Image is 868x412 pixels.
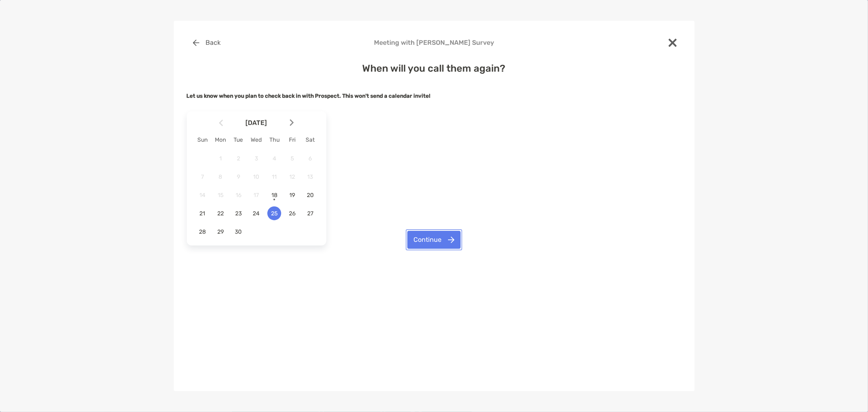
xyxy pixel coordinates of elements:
[187,39,682,46] h4: Meeting with [PERSON_NAME] Survey
[267,173,281,180] span: 11
[267,155,281,162] span: 4
[187,93,682,99] h5: Let us know when you plan to check back in with Prospect.
[303,155,317,162] span: 6
[267,210,281,217] span: 25
[196,210,210,217] span: 21
[343,93,431,99] strong: This won't send a calendar invite!
[232,155,245,162] span: 2
[230,136,247,143] div: Tue
[285,210,299,217] span: 26
[407,231,461,249] button: Continue
[232,173,245,180] span: 9
[196,228,210,235] span: 28
[187,63,682,74] h4: When will you call them again?
[219,119,223,126] img: Arrow icon
[303,210,317,217] span: 27
[249,192,263,199] span: 17
[249,210,263,217] span: 24
[669,39,677,47] img: close modal
[214,210,227,217] span: 22
[214,155,227,162] span: 1
[214,192,227,199] span: 15
[265,136,283,143] div: Thu
[225,119,288,127] span: [DATE]
[283,136,301,143] div: Fri
[285,155,299,162] span: 5
[303,192,317,199] span: 20
[214,228,227,235] span: 29
[196,192,210,199] span: 14
[196,173,210,180] span: 7
[232,228,245,235] span: 30
[290,119,294,126] img: Arrow icon
[285,173,299,180] span: 12
[214,173,227,180] span: 8
[249,155,263,162] span: 3
[247,136,265,143] div: Wed
[212,136,230,143] div: Mon
[232,210,245,217] span: 23
[303,173,317,180] span: 13
[187,34,227,52] button: Back
[267,192,281,199] span: 18
[285,192,299,199] span: 19
[193,39,199,46] img: button icon
[194,136,212,143] div: Sun
[301,136,319,143] div: Sat
[249,173,263,180] span: 10
[232,192,245,199] span: 16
